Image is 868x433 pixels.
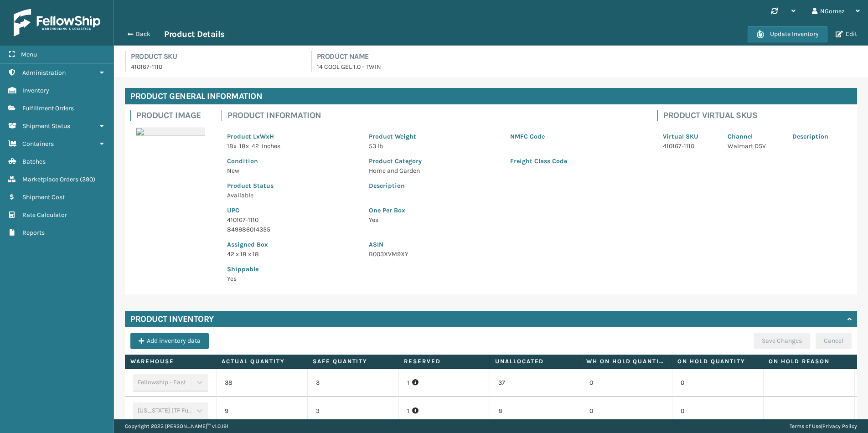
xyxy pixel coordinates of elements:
[227,191,358,200] p: Available
[227,110,646,121] h4: Product Information
[581,369,672,397] td: 0
[748,26,827,42] button: Update Inventory
[136,128,205,136] img: 51104088640_40f294f443_o-scaled-700x700.jpg
[122,30,164,38] button: Back
[130,333,209,349] button: Add inventory data
[754,333,810,349] button: Save Changes
[227,166,358,175] p: New
[816,333,852,349] button: Cancel
[490,369,581,397] td: 37
[369,142,383,150] span: 53 lb
[677,357,757,366] label: On Hold Quantity
[369,240,641,249] p: ASIN
[490,397,581,425] td: 8
[728,132,781,141] p: Channel
[407,407,481,416] p: 1
[227,249,358,259] p: 42 x 18 x 18
[22,193,65,201] span: Shipment Cost
[14,9,100,36] img: logo
[22,175,78,183] span: Marketplace Orders
[369,132,500,141] p: Product Weight
[672,369,763,397] td: 0
[663,141,717,151] p: 410167-1110
[728,141,781,151] p: Walmart DSV
[833,30,860,38] button: Edit
[672,397,763,425] td: 0
[22,158,46,165] span: Batches
[369,215,641,225] p: Yes
[227,240,358,249] p: Assigned Box
[22,229,45,237] span: Reports
[125,88,857,104] h4: Product General Information
[369,166,500,175] p: Home and Garden
[495,357,575,366] label: Unallocated
[510,156,641,166] p: Freight Class Code
[313,357,393,366] label: Safe Quantity
[586,357,666,366] label: WH On hold quantity
[317,51,858,62] h4: Product Name
[136,110,211,121] h4: Product Image
[227,206,358,215] p: UPC
[216,369,307,397] td: 38
[663,110,852,121] h4: Product Virtual SKUs
[216,397,307,425] td: 9
[581,397,672,425] td: 0
[822,423,857,429] a: Privacy Policy
[22,211,67,219] span: Rate Calculator
[80,175,95,183] span: ( 390 )
[252,142,259,150] span: 42
[369,249,641,259] p: B003XVM9XY
[130,357,210,366] label: Warehouse
[22,122,70,130] span: Shipment Status
[131,62,300,72] p: 410167-1110
[769,357,848,366] label: On Hold Reason
[222,357,301,366] label: Actual Quantity
[22,104,74,112] span: Fulfillment Orders
[227,264,358,274] p: Shippable
[131,51,300,62] h4: Product SKU
[262,142,280,150] span: Inches
[790,419,857,433] div: |
[407,378,481,387] p: 1
[307,397,398,425] td: 3
[227,142,237,150] span: 18 x
[227,181,358,191] p: Product Status
[130,314,214,325] h4: Product Inventory
[663,132,717,141] p: Virtual SKU
[227,132,358,141] p: Product LxWxH
[22,140,54,148] span: Containers
[239,142,249,150] span: 18 x
[22,69,66,77] span: Administration
[369,206,641,215] p: One Per Box
[227,225,358,234] p: 849986014355
[404,357,484,366] label: Reserved
[227,215,358,225] p: 410167-1110
[790,423,821,429] a: Terms of Use
[369,181,641,191] p: Description
[22,87,49,94] span: Inventory
[369,156,500,166] p: Product Category
[227,274,358,284] p: Yes
[307,369,398,397] td: 3
[164,29,225,40] h3: Product Details
[125,419,228,433] p: Copyright 2023 [PERSON_NAME]™ v 1.0.191
[227,156,358,166] p: Condition
[317,62,858,72] p: 14 COOL GEL 1.0 - TWIN
[21,51,37,58] span: Menu
[792,132,846,141] p: Description
[510,132,641,141] p: NMFC Code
